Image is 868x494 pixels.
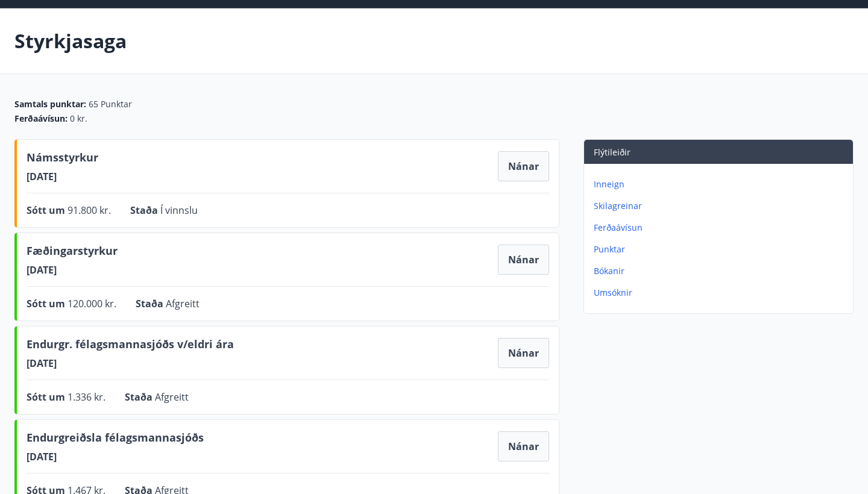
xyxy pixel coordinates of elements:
span: 0 kr. [70,113,87,125]
span: [DATE] [27,450,204,463]
span: Samtals punktar : [14,98,86,110]
p: Ferðaávísun [594,222,848,234]
span: Ferðaávísun : [14,113,68,125]
span: Staða [136,297,166,310]
span: 120.000 kr. [68,297,116,310]
span: 1.336 kr. [68,390,105,404]
span: 91.800 kr. [68,204,111,217]
span: Endurgreiðsla félagsmannasjóðs [27,430,204,450]
span: Í vinnslu [160,204,198,217]
span: Sótt um [27,297,68,310]
span: Staða [130,204,160,217]
span: Námsstyrkur [27,149,98,170]
span: Staða [125,390,155,404]
p: Bókanir [594,265,848,277]
button: Nánar [498,245,549,275]
span: Afgreitt [166,297,200,310]
span: Afgreitt [155,390,189,404]
p: Styrkjasaga [14,28,127,54]
span: Endurgr. félagsmannasjóðs v/eldri ára [27,336,234,357]
span: Sótt um [27,390,68,404]
span: [DATE] [27,357,234,370]
p: Umsóknir [594,287,848,299]
button: Nánar [498,338,549,368]
span: Fæðingarstyrkur [27,243,118,263]
p: Punktar [594,243,848,255]
span: 65 Punktar [89,98,132,110]
p: Inneign [594,178,848,190]
span: [DATE] [27,170,98,183]
span: [DATE] [27,263,118,277]
p: Skilagreinar [594,200,848,212]
span: Sótt um [27,204,68,217]
button: Nánar [498,151,549,181]
button: Nánar [498,431,549,461]
span: Flýtileiðir [594,146,631,158]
